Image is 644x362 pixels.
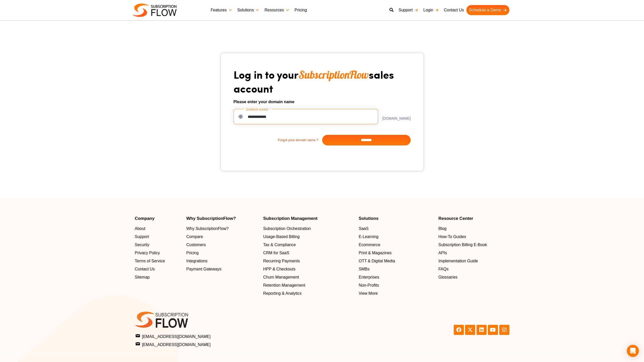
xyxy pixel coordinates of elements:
a: Subscription Orchestration [263,226,354,232]
a: Recurring Payments [263,258,354,264]
h1: Log in to your sales account [234,68,411,95]
a: Support [396,5,421,15]
a: Reporting & Analytics [263,290,354,296]
h4: Why SubscriptionFlow? [186,216,258,221]
a: APIs [438,250,509,256]
a: Solutions [235,5,262,15]
a: Customers [186,242,258,248]
a: Compare [186,234,258,240]
a: Blog [438,226,509,232]
a: Why SubscriptionFlow? [186,226,258,232]
span: Retention Management [263,282,305,288]
span: Support [135,234,149,240]
span: APIs [438,250,447,256]
span: Enterprises [359,274,379,280]
a: Non-Profits [359,282,433,288]
a: Security [135,242,181,248]
h4: Solutions [359,216,433,221]
a: How-To Guides [438,234,509,240]
span: OTT & Digital Media [359,258,395,264]
a: Login [421,5,441,15]
a: Usage-Based Billing [263,234,354,240]
a: OTT & Digital Media [359,258,433,264]
a: Terms of Service [135,258,181,264]
a: Support [135,234,181,240]
span: E-Learning [359,234,378,240]
a: Glossaries [438,274,509,280]
span: [EMAIL_ADDRESS][DOMAIN_NAME] [136,341,211,348]
a: Implementation Guide [438,258,509,264]
span: Tax & Compliance [263,242,296,248]
span: [EMAIL_ADDRESS][DOMAIN_NAME] [136,333,211,340]
span: Subscription Billing E-Book [438,242,487,248]
span: Sitemap [135,274,150,280]
a: Ecommerce [359,242,433,248]
span: Non-Profits [359,282,379,288]
span: Blog [438,226,446,232]
span: Privacy Policy [135,250,160,256]
a: Forgot your domain name ? [234,138,322,143]
span: Terms of Service [135,258,165,264]
a: Privacy Policy [135,250,181,256]
span: FAQs [438,266,448,272]
span: Reporting & Analytics [263,290,302,296]
span: About [135,226,146,232]
a: Tax & Compliance [263,242,354,248]
span: CRM for SaaS [263,250,289,256]
a: E-Learning [359,234,433,240]
span: View More [359,290,378,296]
span: Pricing [186,250,199,256]
span: Security [135,242,150,248]
a: HPP & Checkouts [263,266,354,272]
span: Recurring Payments [263,258,300,264]
a: Resources [262,5,292,15]
a: View More [359,290,433,296]
span: Customers [186,242,206,248]
span: Compare [186,234,203,240]
span: Payment Gateways [186,266,221,272]
span: How-To Guides [438,234,466,240]
a: Payment Gateways [186,266,258,272]
a: [EMAIL_ADDRESS][DOMAIN_NAME] [136,341,321,348]
h4: Company [135,216,181,221]
span: Glossaries [438,274,458,280]
span: SubscriptionFlow [299,68,369,81]
a: SMBs [359,266,433,272]
img: SF-logo [135,312,188,328]
a: CRM for SaaS [263,250,354,256]
span: Integrations [186,258,207,264]
a: [EMAIL_ADDRESS][DOMAIN_NAME] [136,333,321,340]
span: Ecommerce [359,242,380,248]
div: Open Intercom Messenger [627,345,639,357]
span: Usage-Based Billing [263,234,300,240]
a: SaaS [359,226,433,232]
a: Features [208,5,235,15]
a: Pricing [292,5,309,15]
label: .[DOMAIN_NAME] [378,113,410,120]
span: SaaS [359,226,368,232]
span: Subscription Orchestration [263,226,311,232]
span: Implementation Guide [438,258,478,264]
a: Retention Management [263,282,354,288]
a: Print & Magazines [359,250,433,256]
span: SMBs [359,266,369,272]
h4: Resource Center [438,216,509,221]
a: Pricing [186,250,258,256]
h6: Please enter your domain name [234,99,411,105]
span: Churn Management [263,274,299,280]
a: Sitemap [135,274,181,280]
h4: Subscription Management [263,216,354,221]
a: Contact Us [135,266,181,272]
span: HPP & Checkouts [263,266,296,272]
span: Contact Us [135,266,155,272]
span: Why SubscriptionFlow? [186,226,228,232]
a: FAQs [438,266,509,272]
span: Print & Magazines [359,250,391,256]
a: Churn Management [263,274,354,280]
a: Subscription Billing E-Book [438,242,509,248]
a: About [135,226,181,232]
img: Subscriptionflow [132,4,177,17]
a: Integrations [186,258,258,264]
a: Enterprises [359,274,433,280]
a: Contact Us [441,5,466,15]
